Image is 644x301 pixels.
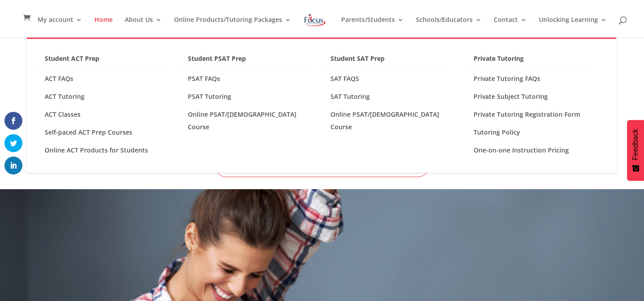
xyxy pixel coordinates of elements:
a: Tutoring Policy [465,123,593,141]
button: Feedback - Show survey [627,120,644,181]
a: ACT Classes [36,106,165,123]
a: ACT Tutoring [36,88,165,106]
a: Schools/Educators [416,17,482,38]
a: My account [38,17,82,38]
a: SAT FAQS [322,70,450,88]
a: PSAT FAQs [179,70,308,88]
a: Private Tutoring FAQs [465,70,593,88]
a: Private Subject Tutoring [465,88,593,106]
span: Feedback [631,129,640,160]
a: Private Tutoring Registration Form [465,106,593,123]
a: ACT FAQs [36,70,165,88]
a: Student SAT Prep [322,52,450,70]
a: PSAT Tutoring [179,88,308,106]
a: Parents/Students [341,17,404,38]
a: Self-paced ACT Prep Courses [36,123,165,141]
a: Private Tutoring [465,52,593,70]
a: Online PSAT/[DEMOGRAPHIC_DATA] Course [322,106,450,136]
a: About Us [125,17,162,38]
a: SAT Tutoring [322,88,450,106]
a: Student ACT Prep [36,52,165,70]
a: Unlocking Learning [539,17,607,38]
a: Online ACT Products for Students [36,141,165,159]
a: Online PSAT/[DEMOGRAPHIC_DATA] Course [179,106,308,136]
a: One-on-one Instruction Pricing [465,141,593,159]
img: Focus on Learning [303,12,326,28]
a: Student PSAT Prep [179,52,308,70]
a: Home [94,17,113,38]
a: Contact [494,17,527,38]
a: Online Products/Tutoring Packages [174,17,291,38]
